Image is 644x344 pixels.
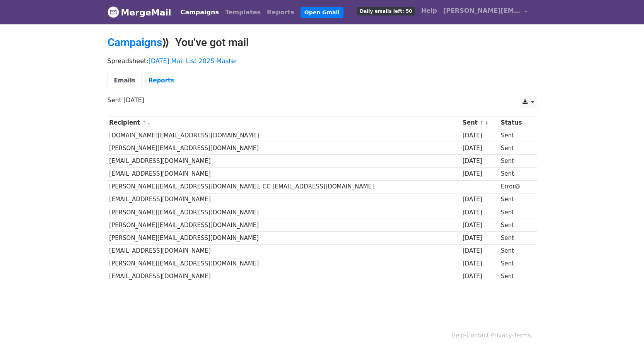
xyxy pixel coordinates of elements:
[463,272,497,281] div: [DATE]
[463,169,497,178] div: [DATE]
[178,5,222,20] a: Campaigns
[108,57,537,65] p: Spreadsheet:
[264,5,297,20] a: Reports
[108,6,119,18] img: MergeMail logo
[499,206,532,219] td: Sent
[108,193,461,206] td: [EMAIL_ADDRESS][DOMAIN_NAME]
[485,120,489,126] a: ↓
[418,3,440,19] a: Help
[499,116,532,129] th: Status
[108,257,461,270] td: [PERSON_NAME][EMAIL_ADDRESS][DOMAIN_NAME]
[499,245,532,257] td: Sent
[463,221,497,230] div: [DATE]
[108,270,461,283] td: [EMAIL_ADDRESS][DOMAIN_NAME]
[463,131,497,140] div: [DATE]
[142,73,181,89] a: Reports
[463,208,497,217] div: [DATE]
[108,4,171,21] a: MergeMail
[499,168,532,180] td: Sent
[463,144,497,153] div: [DATE]
[108,73,142,89] a: Emails
[499,231,532,244] td: Sent
[499,129,532,142] td: Sent
[108,245,461,257] td: [EMAIL_ADDRESS][DOMAIN_NAME]
[108,206,461,219] td: [PERSON_NAME][EMAIL_ADDRESS][DOMAIN_NAME]
[499,270,532,283] td: Sent
[357,7,415,15] span: Daily emails left: 50
[499,142,532,155] td: Sent
[480,120,484,126] a: ↑
[499,193,532,206] td: Sent
[108,36,162,49] a: Campaigns
[440,3,531,21] a: [PERSON_NAME][EMAIL_ADDRESS][DOMAIN_NAME]
[222,5,264,20] a: Templates
[499,219,532,231] td: Sent
[443,6,521,15] span: [PERSON_NAME][EMAIL_ADDRESS][DOMAIN_NAME]
[142,120,146,126] a: ↑
[514,332,531,339] a: Terms
[108,231,461,244] td: [PERSON_NAME][EMAIL_ADDRESS][DOMAIN_NAME]
[463,157,497,166] div: [DATE]
[108,36,537,49] h2: ⟫ You've got mail
[354,3,418,19] a: Daily emails left: 50
[108,142,461,155] td: [PERSON_NAME][EMAIL_ADDRESS][DOMAIN_NAME]
[463,246,497,255] div: [DATE]
[466,332,489,339] a: Contact
[108,116,461,129] th: Recipient
[451,332,465,339] a: Help
[463,195,497,204] div: [DATE]
[108,180,461,193] td: [PERSON_NAME][EMAIL_ADDRESS][DOMAIN_NAME], CC [EMAIL_ADDRESS][DOMAIN_NAME]
[463,234,497,243] div: [DATE]
[499,180,532,193] td: Error
[499,155,532,168] td: Sent
[461,116,499,129] th: Sent
[108,219,461,231] td: [PERSON_NAME][EMAIL_ADDRESS][DOMAIN_NAME]
[499,257,532,270] td: Sent
[491,332,512,339] a: Privacy
[108,168,461,180] td: [EMAIL_ADDRESS][DOMAIN_NAME]
[463,259,497,268] div: [DATE]
[149,57,237,65] a: [DATE] Mail List 2025 Master
[301,7,343,18] a: Open Gmail
[108,155,461,168] td: [EMAIL_ADDRESS][DOMAIN_NAME]
[108,96,537,104] p: Sent [DATE]
[147,120,151,126] a: ↓
[108,129,461,142] td: [DOMAIN_NAME][EMAIL_ADDRESS][DOMAIN_NAME]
